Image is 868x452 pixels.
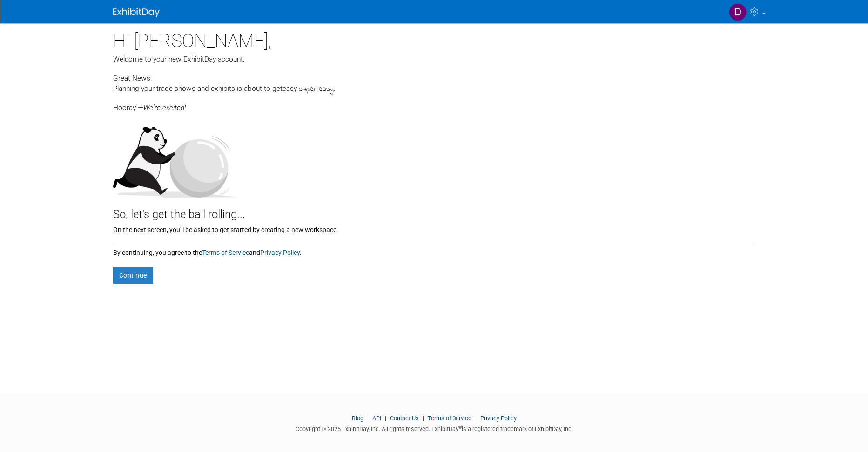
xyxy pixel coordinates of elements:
[113,117,239,198] img: Let's get the ball rolling
[458,425,462,430] sup: ®
[729,3,747,21] img: Doug Kile
[352,415,363,422] a: Blog
[113,198,755,223] div: So, let's get the ball rolling...
[113,243,755,257] div: By continuing, you agree to the and .
[113,54,755,64] div: Welcome to your new ExhibitDay account.
[113,73,755,83] div: Great News:
[372,415,381,422] a: API
[383,415,389,422] span: |
[283,84,297,93] span: easy
[113,23,755,54] div: Hi [PERSON_NAME],
[113,267,153,284] button: Continue
[143,103,186,112] span: We're excited!
[113,8,160,17] img: ExhibitDay
[202,249,249,256] a: Terms of Service
[113,95,755,113] div: Hooray —
[428,415,471,422] a: Terms of Service
[390,415,419,422] a: Contact Us
[420,415,426,422] span: |
[299,84,334,95] span: super-easy
[365,415,371,422] span: |
[480,415,517,422] a: Privacy Policy
[260,249,300,256] a: Privacy Policy
[113,223,755,234] div: On the next screen, you'll be asked to get started by creating a new workspace.
[473,415,479,422] span: |
[113,83,755,95] div: Planning your trade shows and exhibits is about to get .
